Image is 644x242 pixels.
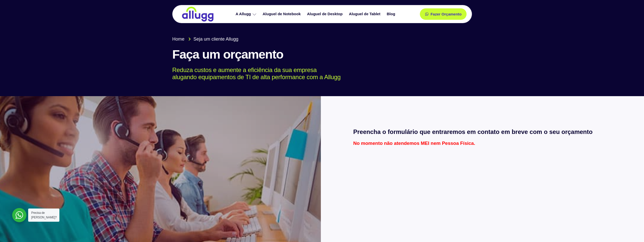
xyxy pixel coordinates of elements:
[305,10,346,19] a: Aluguel de Desktop
[31,211,57,219] span: Precisa de [PERSON_NAME]?
[192,36,238,43] span: Seja um cliente Allugg
[346,10,384,19] a: Aluguel de Tablet
[172,66,465,81] p: Reduza custos e aumente a eficiência da sua empresa alugando equipamentos de TI de alta performan...
[172,48,472,61] h1: Faça um orçamento
[353,128,611,136] h2: Preencha o formulário que entraremos em contato em breve com o seu orçamento
[384,10,399,19] a: Blog
[181,6,214,22] img: locação de TI é Allugg
[172,36,185,43] span: Home
[233,10,260,19] a: A Allugg
[420,8,467,20] a: Fazer Orçamento
[260,10,305,19] a: Aluguel de Notebook
[431,12,462,16] span: Fazer Orçamento
[353,141,611,146] p: No momento não atendemos MEI nem Pessoa Física.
